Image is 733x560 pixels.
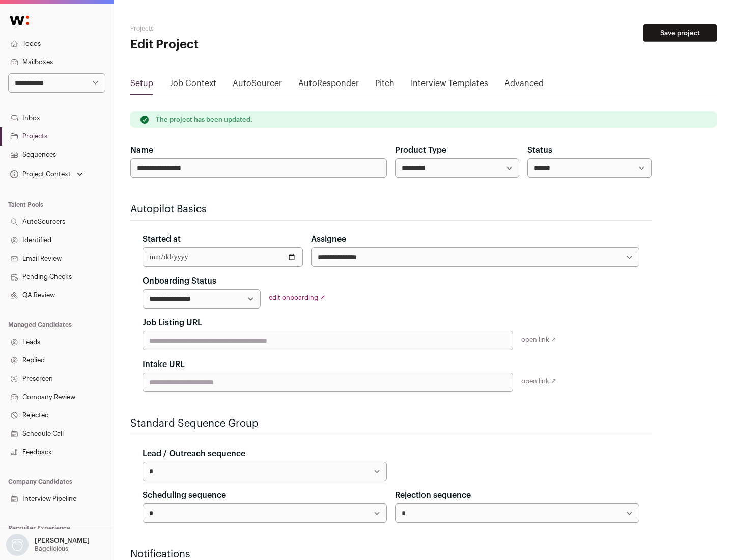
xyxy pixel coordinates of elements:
label: Job Listing URL [143,317,202,329]
a: Job Context [170,77,216,94]
a: Pitch [375,77,394,94]
a: AutoResponder [298,77,359,94]
label: Rejection sequence [395,489,471,501]
label: Name [130,144,153,156]
label: Product Type [395,144,446,156]
a: edit onboarding ↗ [269,294,325,301]
button: Open dropdown [4,534,92,556]
img: Wellfound [4,10,35,31]
a: AutoSourcer [233,77,282,94]
label: Started at [143,233,181,245]
a: Advanced [504,77,544,94]
p: The project has been updated. [156,116,252,124]
h1: Edit Project [130,37,326,53]
img: nopic.png [6,534,29,556]
h2: Standard Sequence Group [130,416,652,431]
label: Lead / Outreach sequence [143,447,245,460]
a: Interview Templates [411,77,488,94]
label: Assignee [311,233,346,245]
div: Project Context [8,170,71,178]
p: Bagelicious [35,545,68,553]
label: Scheduling sequence [143,489,226,501]
a: Setup [130,77,153,94]
h2: Autopilot Basics [130,202,652,216]
label: Status [527,144,552,156]
button: Open dropdown [8,167,85,181]
button: Save project [643,24,717,42]
h2: Projects [130,24,326,33]
label: Onboarding Status [143,275,216,287]
label: Intake URL [143,358,185,371]
p: [PERSON_NAME] [35,537,90,545]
